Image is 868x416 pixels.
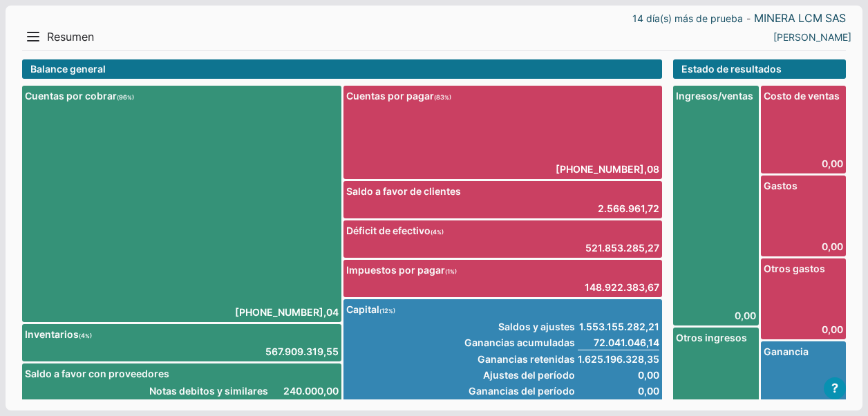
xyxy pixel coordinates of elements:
[464,368,575,382] span: Ajustes del período
[764,239,844,254] a: 0,00
[235,305,339,319] a: [PHONE_NUMBER],04
[346,223,660,238] span: Déficit de efectivo
[764,322,844,337] a: 0,00
[578,384,659,398] span: 0,00
[632,11,743,26] a: 14 día(s) más de prueba
[431,228,444,236] i: 4
[346,88,660,103] span: Cuentas por pagar
[25,366,339,381] span: Saldo a favor con proveedores
[824,377,846,399] button: ?
[764,261,844,276] span: Otros gastos
[346,263,660,277] span: Impuestos por pagar
[22,26,44,48] button: Menu
[445,267,457,275] i: 1
[578,368,659,382] span: 0,00
[578,352,659,366] span: 1.625.196.328,35
[117,93,134,101] i: 96
[585,280,659,294] a: 148.922.383,67
[25,327,339,341] span: Inventarios
[556,162,659,176] a: [PHONE_NUMBER],08
[464,319,575,334] span: Saldos y ajustes
[773,30,851,44] a: ALEJANDRA RAMIREZ RAMIREZ
[578,319,659,334] span: 1.553.155.282,21
[764,178,844,193] span: Gastos
[673,59,846,79] div: Estado de resultados
[149,384,268,398] span: Notas debitos y similares
[434,93,451,101] i: 83
[746,15,751,23] span: -
[754,11,846,26] a: MINERA LCM SAS
[585,240,659,255] span: 521.853.285,27
[79,332,92,339] i: 4
[676,330,756,345] span: Otros ingresos
[764,88,844,103] span: Costo de ventas
[598,201,659,216] a: 2.566.961,72
[22,59,662,79] div: Balance general
[578,335,659,350] span: 72.041.046,14
[764,156,844,171] a: 0,00
[464,384,575,398] span: Ganancias del período
[464,352,575,366] span: Ganancias retenidas
[265,344,339,359] a: 567.909.319,55
[676,88,756,103] span: Ingresos/ventas
[346,302,660,316] span: Capital
[464,335,575,350] span: Ganancias acumuladas
[25,88,339,103] span: Cuentas por cobrar
[346,184,660,198] span: Saldo a favor de clientes
[379,307,395,314] i: 12
[271,384,339,398] span: 240.000,00
[764,344,844,359] span: Ganancia
[47,30,94,44] span: Resumen
[676,308,756,323] a: 0,00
